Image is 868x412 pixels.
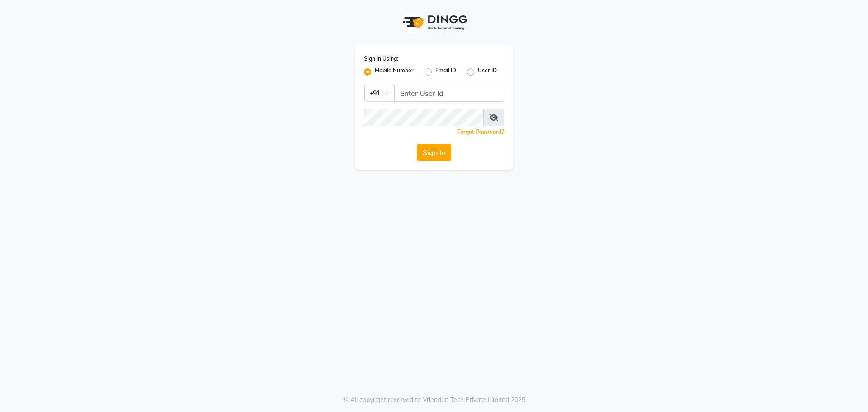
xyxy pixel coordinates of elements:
button: Sign In [417,144,451,161]
label: User ID [478,66,497,77]
a: Forgot Password? [457,128,504,135]
input: Username [364,109,484,126]
img: logo1.svg [398,9,470,36]
input: Username [394,85,504,102]
label: Mobile Number [375,66,414,77]
label: Sign In Using: [364,55,398,63]
label: Email ID [435,66,456,77]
